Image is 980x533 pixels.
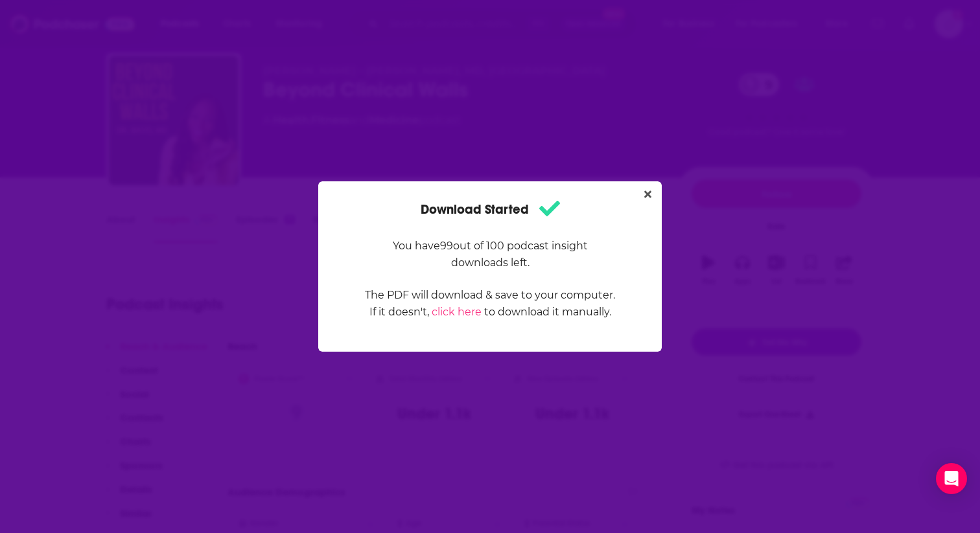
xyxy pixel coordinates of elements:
[936,463,967,494] div: Open Intercom Messenger
[432,306,482,318] a: click here
[364,287,616,321] p: The PDF will download & save to your computer. If it doesn't, to download it manually.
[639,187,657,203] button: Close
[364,238,616,271] p: You have 99 out of 100 podcast insight downloads left.
[421,197,560,222] h1: Download Started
